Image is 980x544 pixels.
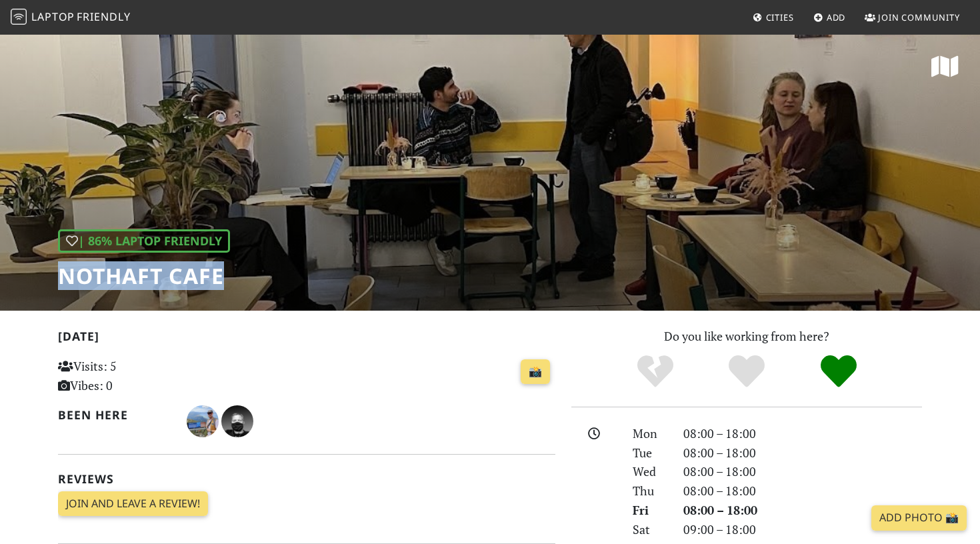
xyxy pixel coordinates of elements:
a: Add [808,5,851,29]
img: LaptopFriendly [11,9,27,25]
span: Andreas Schreiber [221,412,253,428]
a: Join and leave a review! [58,491,208,517]
h1: NOTHAFT CAFE [58,263,230,289]
a: Cities [747,5,799,29]
div: 08:00 – 18:00 [675,481,930,501]
span: Tom T [187,412,221,428]
div: 08:00 – 18:00 [675,501,930,520]
img: 4636-andreas.jpg [221,405,253,437]
span: Add [827,11,846,23]
div: Fri [625,501,675,520]
p: Visits: 5 Vibes: 0 [58,357,213,395]
a: LaptopFriendly LaptopFriendly [11,6,131,29]
h2: [DATE] [58,329,555,349]
h2: Been here [58,408,171,422]
a: 📸 [521,359,550,385]
div: | 86% Laptop Friendly [58,229,230,253]
a: Join Community [859,5,965,29]
div: 08:00 – 18:00 [675,462,930,481]
div: Mon [625,424,675,443]
h2: Reviews [58,472,555,486]
img: 5810-tom.jpg [187,405,219,437]
p: Do you like working from here? [571,327,922,346]
span: Laptop [31,9,75,24]
span: Cities [766,11,794,23]
div: 08:00 – 18:00 [675,424,930,443]
div: Thu [625,481,675,501]
span: Friendly [77,9,130,24]
div: Tue [625,443,675,463]
div: Wed [625,462,675,481]
span: Join Community [878,11,960,23]
div: 09:00 – 18:00 [675,520,930,539]
div: No [609,353,701,390]
div: Definitely! [793,353,885,390]
div: 08:00 – 18:00 [675,443,930,463]
div: Sat [625,520,675,539]
div: Yes [701,353,793,390]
